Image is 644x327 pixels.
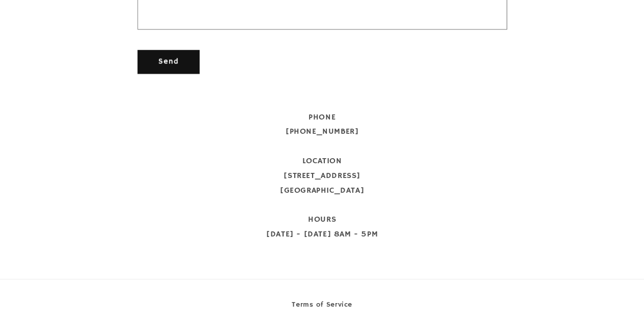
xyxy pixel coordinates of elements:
[137,50,200,74] button: Send
[308,215,336,225] span: HOURS
[292,299,352,314] a: Terms of Service
[266,229,378,240] span: [DATE] - [DATE] 8AM - 5PM
[284,171,360,181] span: [STREET_ADDRESS]
[309,112,335,123] span: PHONE
[302,156,342,166] span: LOCATION
[280,186,364,196] span: [GEOGRAPHIC_DATA]
[286,127,358,137] span: [PHONE_NUMBER]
